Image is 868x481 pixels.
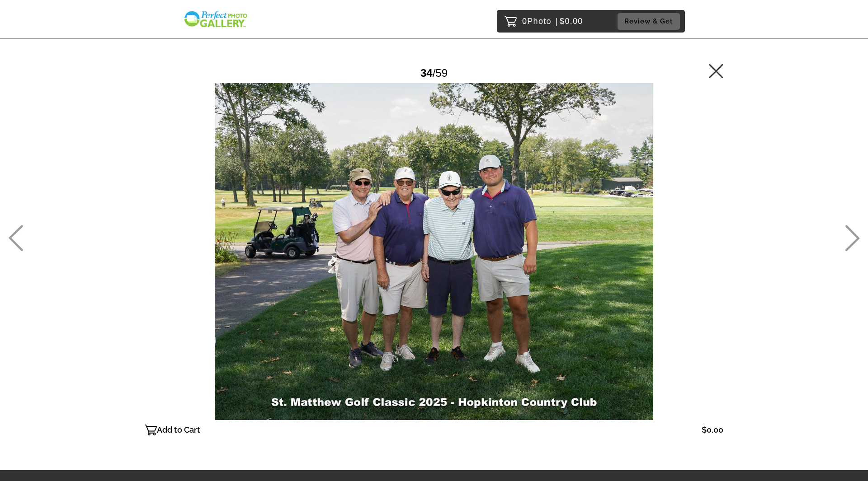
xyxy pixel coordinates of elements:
[420,67,433,79] span: 34
[157,423,200,437] p: Add to Cart
[618,13,680,30] button: Review & Get
[183,10,248,28] img: Snapphound Logo
[420,63,448,83] div: /
[702,423,723,437] p: $0.00
[527,14,552,28] span: Photo
[556,17,558,26] span: |
[618,13,683,30] a: Review & Get
[522,14,583,28] p: 0 $0.00
[435,67,448,79] span: 59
